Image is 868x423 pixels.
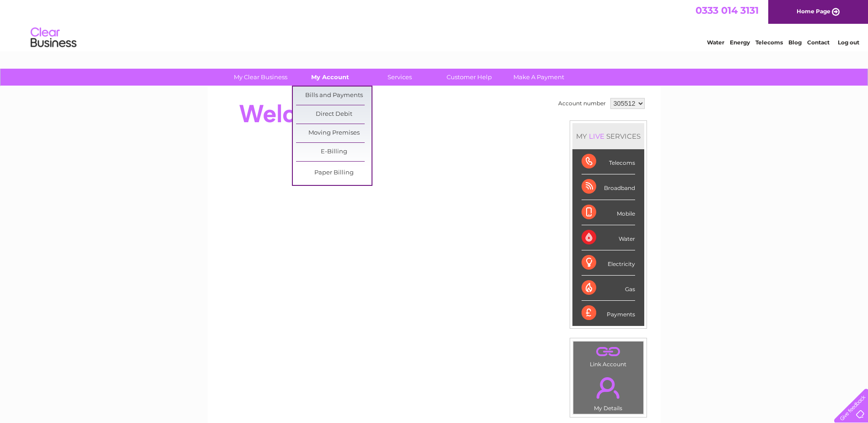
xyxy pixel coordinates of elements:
[292,69,368,86] a: My Account
[296,124,372,142] a: Moving Premises
[707,39,724,46] a: Water
[296,87,372,105] a: Bills and Payments
[695,5,759,16] a: 0333 014 3131
[572,123,644,149] div: MY SERVICES
[582,250,635,276] div: Electricity
[582,174,635,200] div: Broadband
[788,39,802,46] a: Blog
[30,24,77,52] img: logo.png
[838,39,859,46] a: Log out
[730,39,750,46] a: Energy
[431,69,507,86] a: Customer Help
[582,149,635,174] div: Telecoms
[296,164,372,182] a: Paper Billing
[556,96,608,111] td: Account number
[223,69,298,86] a: My Clear Business
[582,225,635,250] div: Water
[582,301,635,325] div: Payments
[807,39,830,46] a: Contact
[296,143,372,161] a: E-Billing
[573,369,644,414] td: My Details
[501,69,577,86] a: Make A Payment
[576,344,641,360] a: .
[755,39,783,46] a: Telecoms
[587,132,606,141] div: LIVE
[296,105,372,124] a: Direct Debit
[362,69,437,86] a: Services
[573,341,644,370] td: Link Account
[576,372,641,404] a: .
[582,276,635,301] div: Gas
[218,5,651,44] div: Clear Business is a trading name of Verastar Limited (registered in [GEOGRAPHIC_DATA] No. 3667643...
[582,200,635,225] div: Mobile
